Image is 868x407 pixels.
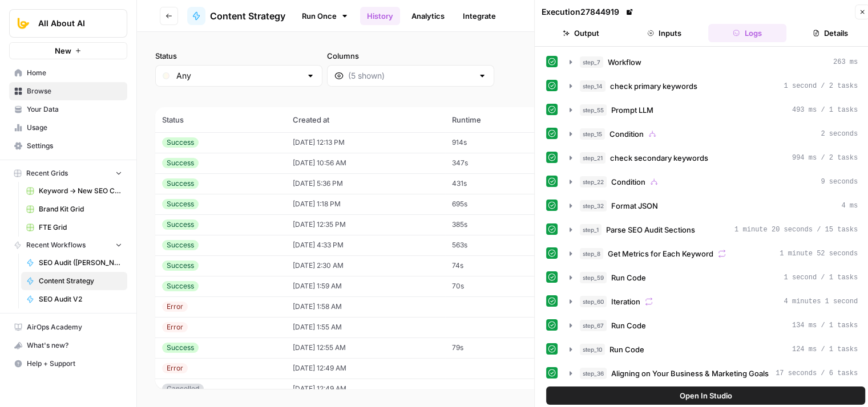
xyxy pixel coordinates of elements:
span: Open In Studio [680,390,732,401]
span: 1 minute 52 seconds [780,249,858,259]
button: 1 second / 1 tasks [563,268,865,287]
a: Settings [9,137,127,155]
td: 695s [445,194,546,214]
td: 79s [445,337,546,358]
a: SEO Audit ([PERSON_NAME]) [21,254,127,272]
a: Brand Kit Grid [21,200,127,218]
a: AirOps Academy [9,318,127,336]
span: step_67 [580,320,607,331]
span: step_55 [580,104,607,116]
span: Your Data [27,104,122,115]
td: 385s [445,214,546,235]
div: Success [162,199,199,209]
span: 4 ms [841,201,858,211]
label: Columns [327,50,494,62]
span: step_14 [580,80,605,92]
a: Content Strategy [21,272,127,290]
span: All About AI [38,18,107,29]
div: Cancelled [162,384,204,394]
span: Browse [27,86,122,96]
span: step_36 [580,368,607,379]
span: step_8 [580,248,603,259]
a: Analytics [405,7,451,25]
td: [DATE] 1:18 PM [286,194,445,214]
input: (5 shown) [348,70,473,82]
a: Your Data [9,100,127,119]
span: step_59 [580,272,607,283]
button: 4 minutes 1 second [563,292,865,311]
span: Condition [611,176,645,188]
span: 1 second / 1 tasks [784,272,858,283]
button: What's new? [9,336,127,355]
span: Run Code [611,272,646,283]
div: Success [162,240,199,250]
td: [DATE] 1:58 AM [286,296,445,317]
th: Created at [286,107,445,132]
button: Inputs [625,24,704,42]
div: Error [162,302,188,312]
span: Content Strategy [210,9,285,23]
td: 347s [445,153,546,173]
button: 263 ms [563,53,865,71]
th: Status [155,107,286,132]
span: Recent Workflows [26,240,86,250]
span: step_1 [580,224,601,235]
span: Run Code [609,344,644,355]
span: step_15 [580,128,605,140]
span: 1 minute 20 seconds / 15 tasks [734,225,858,235]
span: 4 minutes 1 second [784,296,858,307]
span: step_22 [580,176,607,188]
a: Content Strategy [187,7,285,25]
td: 563s [445,235,546,255]
span: 1 second / 2 tasks [784,81,858,91]
a: Usage [9,119,127,137]
div: Error [162,322,188,332]
span: Parse SEO Audit Sections [606,224,695,235]
span: Usage [27,123,122,133]
button: Open In Studio [546,386,865,405]
span: step_10 [580,344,605,355]
button: 1 second / 2 tasks [563,77,865,95]
span: Aligning on Your Business & Marketing Goals [611,368,769,379]
span: 493 ms / 1 tasks [792,105,858,115]
div: Success [162,158,199,168]
button: 4 ms [563,197,865,215]
div: Success [162,281,199,291]
td: [DATE] 2:30 AM [286,255,445,276]
div: Success [162,137,199,148]
td: [DATE] 12:35 PM [286,214,445,235]
td: [DATE] 12:55 AM [286,337,445,358]
span: step_21 [580,152,605,164]
div: Success [162,219,199,230]
td: 74s [445,255,546,276]
button: 493 ms / 1 tasks [563,101,865,119]
th: Runtime [445,107,546,132]
span: Prompt LLM [611,104,653,116]
span: Home [27,68,122,78]
button: Help + Support [9,355,127,373]
span: SEO Audit V2 [39,294,122,304]
td: [DATE] 12:13 PM [286,132,445,153]
img: All About AI Logo [13,13,34,34]
a: SEO Audit V2 [21,290,127,308]
button: 17 seconds / 6 tasks [563,364,865,382]
span: 263 ms [833,57,858,67]
a: Keyword -> New SEO Content Workflow ([PERSON_NAME]) [21,182,127,200]
span: 17 seconds / 6 tasks [776,368,858,378]
span: step_32 [580,200,607,211]
td: [DATE] 12:49 AM [286,358,445,378]
a: History [360,7,400,25]
span: Keyword -> New SEO Content Workflow ([PERSON_NAME]) [39,186,122,196]
span: Workflow [608,56,641,68]
td: 914s [445,132,546,153]
button: Logs [708,24,787,42]
span: Content Strategy [39,276,122,286]
input: Any [176,70,301,82]
span: 134 ms / 1 tasks [792,320,858,331]
button: Output [542,24,620,42]
span: 124 ms / 1 tasks [792,344,858,355]
span: SEO Audit ([PERSON_NAME]) [39,258,122,268]
span: AirOps Academy [27,322,122,332]
td: [DATE] 12:49 AM [286,378,445,399]
div: What's new? [10,337,127,354]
